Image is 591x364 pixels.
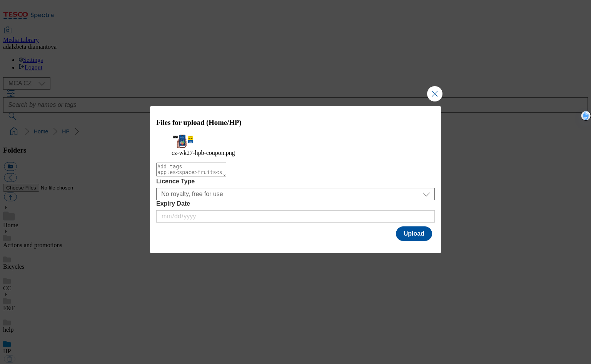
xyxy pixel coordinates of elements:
button: Upload [396,226,432,241]
div: Modal [150,106,441,253]
h3: Files for upload (Home/HP) [156,118,435,127]
button: Close Modal [427,86,442,101]
label: Licence Type [156,178,435,185]
figcaption: cz-wk27-hpb-coupon.png [172,150,419,156]
label: Expiry Date [156,200,435,207]
img: preview [172,134,195,148]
